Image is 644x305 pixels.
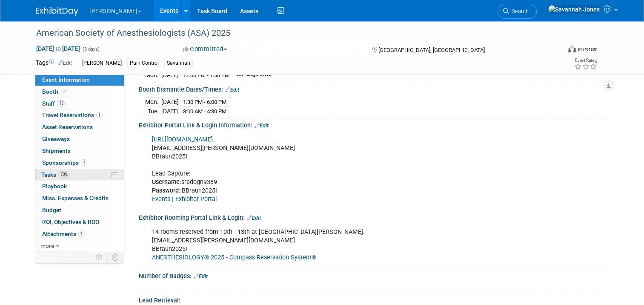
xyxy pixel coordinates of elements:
a: Sponsorships1 [35,157,124,169]
div: Lead Retrieval: [139,294,608,305]
span: [DATE] [DATE] [36,45,80,52]
span: 1:30 PM - 6:00 PM [183,99,226,105]
span: ROI, Objectives & ROO [42,219,99,225]
a: Travel Reservations1 [35,109,124,121]
img: Format-Inperson.png [568,46,576,52]
div: Exhibitor Portal Link & Login Information: [139,119,608,130]
a: Edit [255,123,269,129]
a: Budget [35,204,124,216]
a: ROI, Objectives & ROO [35,216,124,228]
i: Booth reservation complete [62,89,66,94]
span: Booth [42,88,68,95]
span: (3 days) [82,46,100,52]
div: Event Format [515,44,598,57]
a: ANESTHESIOLOGY® 2025 - Compass Reservation System® [152,254,316,261]
a: Search [498,4,537,19]
span: Giveaways [42,135,70,142]
span: Event Information [42,76,90,83]
span: Asset Reservations [42,124,93,130]
span: Staff [42,100,66,107]
span: 12:00 PM - 1:30 PM [183,72,229,78]
span: Misc. Expenses & Credits [42,195,109,201]
td: Tue. [145,106,161,115]
a: Staff13 [35,98,124,109]
div: Event Rating [574,58,597,63]
span: Tasks [41,171,70,178]
a: Shipments [35,145,124,157]
td: Tags [36,58,72,68]
a: Misc. Expenses & Credits [35,193,124,204]
span: 1 [78,230,85,237]
a: Giveaways [35,133,124,145]
td: Toggle Event Tabs [107,252,124,263]
span: Shipments [42,147,71,154]
a: Asset Reservations [35,121,124,133]
b: Username: [152,178,181,186]
div: 14 rooms reserved from 10th - 13th at [GEOGRAPHIC_DATA][PERSON_NAME]. [EMAIL_ADDRESS][PERSON_NAME... [146,224,517,266]
a: [URL][DOMAIN_NAME] [152,136,213,143]
a: Events | Exhibitor Portal [152,196,217,203]
span: Attachments [42,230,85,237]
td: [DATE] [161,98,179,107]
a: Edit [225,87,239,93]
a: Event Information [35,74,124,86]
img: ExhibitDay [36,7,78,16]
span: 1 [96,112,103,118]
span: Budget [42,207,61,213]
button: Committed [180,45,230,54]
a: Edit [247,215,261,221]
a: more [35,240,124,252]
span: more [40,242,54,249]
a: Playbook [35,181,124,192]
a: Booth [35,86,124,98]
a: Tasks70% [35,169,124,181]
div: American Society of Anesthesiologists (ASA) 2025 [33,26,550,41]
td: [DATE] [161,106,179,115]
div: Pain Control [127,59,161,68]
span: to [54,45,62,52]
div: [EMAIL_ADDRESS][PERSON_NAME][DOMAIN_NAME] BBraun2025! Lead Capture: sradogn9389 : BBraun2025! [146,131,517,208]
div: Booth Dismantle Dates/Times: [139,83,608,94]
a: Edit [58,60,72,66]
div: Exhibitor Rooming Portal Link & Login: [139,211,608,222]
span: 8:00 AM - 4:30 PM [183,108,226,115]
a: Edit [194,273,208,279]
span: 13 [57,100,66,106]
td: Personalize Event Tab Strip [92,252,107,263]
a: Attachments1 [35,228,124,240]
span: Search [509,8,529,14]
div: [PERSON_NAME] [80,59,124,68]
span: 70% [58,171,70,178]
div: Number of Badges: [139,270,608,281]
img: Savannah Jones [548,5,600,14]
span: [GEOGRAPHIC_DATA], [GEOGRAPHIC_DATA] [378,47,485,53]
div: Savannah [164,59,193,68]
td: Mon. [145,98,161,107]
div: In-Person [578,46,598,52]
span: Travel Reservations [42,112,103,118]
b: Password [152,187,179,194]
span: Playbook [42,183,67,190]
span: Sponsorships [42,159,87,166]
span: 1 [81,159,87,166]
